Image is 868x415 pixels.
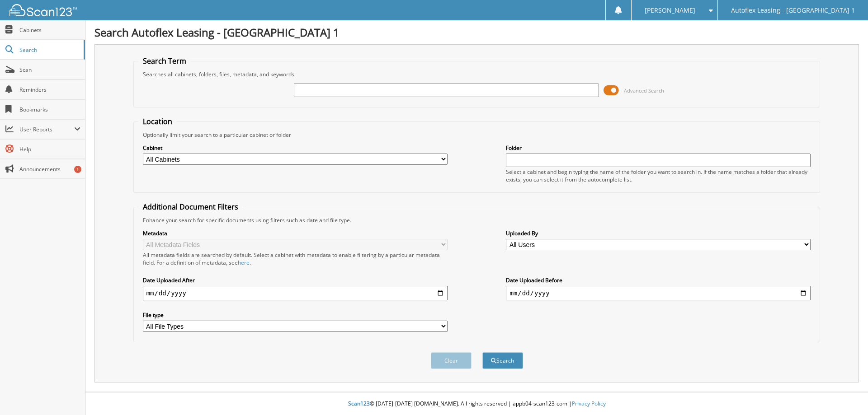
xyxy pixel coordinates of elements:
span: Announcements [19,165,80,173]
div: 1 [74,166,81,173]
span: Cabinets [19,26,80,34]
label: Folder [506,144,811,152]
legend: Location [138,117,177,126]
div: All metadata fields are searched by default. Select a cabinet with metadata to enable filtering b... [143,251,448,266]
span: Bookmarks [19,106,80,113]
div: Searches all cabinets, folders, files, metadata, and keywords [138,70,816,78]
div: Enhance your search for specific documents using filters such as date and file type. [138,216,816,224]
legend: Search Term [138,56,191,66]
div: Optionally limit your search to a particular cabinet or folder [138,131,816,139]
legend: Additional Document Filters [138,202,243,212]
label: Metadata [143,229,448,237]
span: Reminders [19,86,80,93]
img: scan123-logo-white.svg [9,4,77,16]
div: Select a cabinet and begin typing the name of the folder you want to search in. If the name match... [506,168,811,183]
span: Scan123 [348,400,370,407]
span: Scan [19,66,80,74]
span: Search [19,46,79,54]
a: Privacy Policy [572,400,606,407]
div: © [DATE]-[DATE] [DOMAIN_NAME]. All rights reserved | appb04-scan123-com | [85,393,868,415]
label: File type [143,311,448,319]
label: Date Uploaded Before [506,276,811,284]
label: Uploaded By [506,229,811,237]
input: start [143,286,448,300]
input: end [506,286,811,300]
button: Clear [431,352,472,369]
h1: Search Autoflex Leasing - [GEOGRAPHIC_DATA] 1 [94,25,859,40]
button: Search [482,352,523,369]
span: Help [19,145,80,153]
label: Cabinet [143,144,448,152]
span: Autoflex Leasing - [GEOGRAPHIC_DATA] 1 [731,8,855,13]
a: here [238,259,250,266]
label: Date Uploaded After [143,276,448,284]
span: User Reports [19,126,74,133]
span: Advanced Search [624,87,664,94]
span: [PERSON_NAME] [645,8,695,13]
